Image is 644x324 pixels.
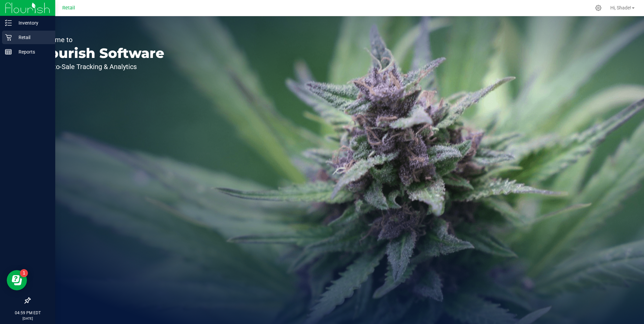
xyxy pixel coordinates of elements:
inline-svg: Inventory [5,20,12,26]
p: Inventory [12,19,52,27]
p: Welcome to [36,36,164,43]
iframe: Resource center [7,270,27,290]
span: Retail [62,5,75,11]
iframe: Resource center unread badge [20,269,28,277]
p: Retail [12,33,52,41]
p: Flourish Software [36,46,164,60]
div: Manage settings [594,5,603,11]
p: Reports [12,48,52,56]
p: 04:59 PM EDT [3,310,52,316]
p: [DATE] [3,316,52,321]
span: Hi, Shade! [610,5,631,10]
p: Seed-to-Sale Tracking & Analytics [36,63,164,70]
inline-svg: Reports [5,48,12,55]
inline-svg: Retail [5,34,12,41]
